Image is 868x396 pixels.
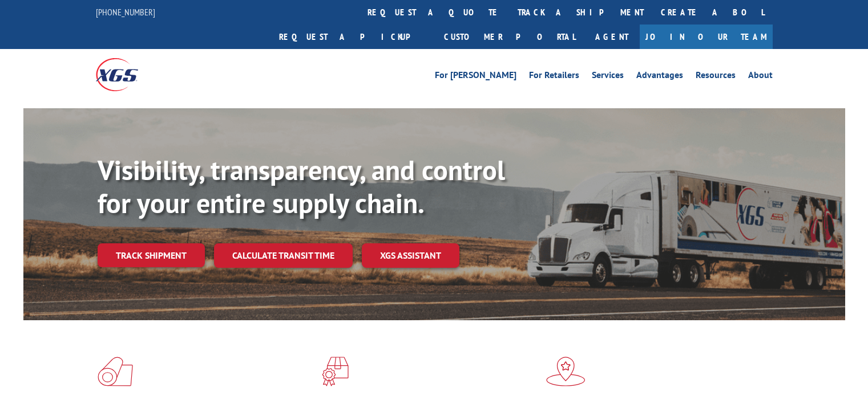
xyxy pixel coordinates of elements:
[271,25,435,49] a: Request a pickup
[592,71,624,83] a: Services
[98,243,205,267] a: Track shipment
[636,71,683,83] a: Advantages
[584,25,640,49] a: Agent
[435,71,516,83] a: For [PERSON_NAME]
[98,152,505,221] b: Visibility, transparency, and control for your entire supply chain.
[546,357,586,386] img: xgs-icon-flagship-distribution-model-red
[696,71,736,83] a: Resources
[214,243,353,268] a: Calculate transit time
[322,357,349,386] img: xgs-icon-focused-on-flooring-red
[96,6,155,18] a: [PHONE_NUMBER]
[640,25,773,49] a: Join Our Team
[362,243,459,268] a: XGS ASSISTANT
[529,71,579,83] a: For Retailers
[98,357,133,386] img: xgs-icon-total-supply-chain-intelligence-red
[748,71,773,83] a: About
[435,25,584,49] a: Customer Portal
